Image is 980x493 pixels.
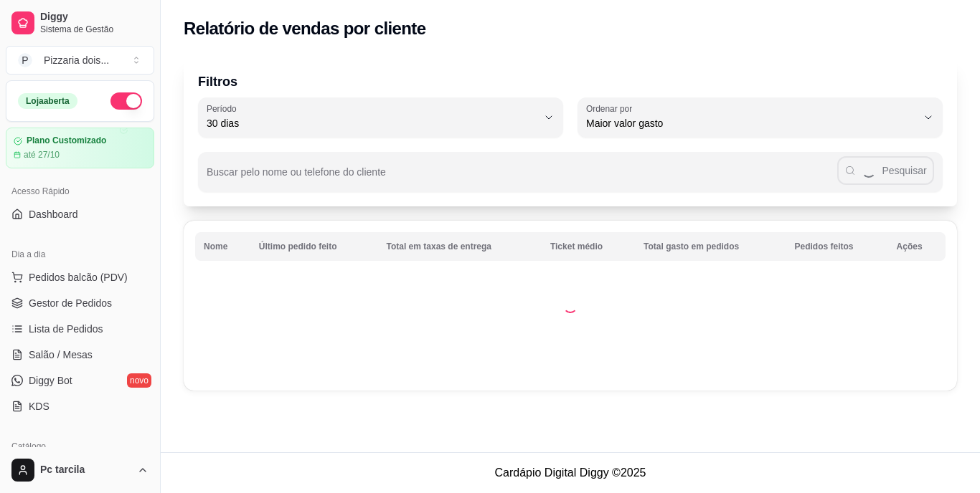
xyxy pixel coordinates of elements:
a: Plano Customizadoaté 27/10 [6,128,154,168]
article: até 27/10 [24,149,60,161]
span: Salão / Mesas [29,348,93,362]
button: Ordenar porMaior valor gasto [578,97,943,138]
span: Dashboard [29,207,78,221]
label: Ordenar por [586,102,637,115]
div: Catálogo [6,435,154,458]
a: Dashboard [6,203,154,226]
span: Pc tarcila [40,464,131,477]
a: DiggySistema de Gestão [6,6,154,40]
span: Maior valor gasto [586,116,917,130]
span: Diggy [40,11,149,24]
footer: Cardápio Digital Diggy © 2025 [161,452,980,493]
button: Alterar Status [110,92,142,110]
button: Pc tarcila [6,453,154,487]
a: KDS [6,395,154,418]
div: Pizzaria dois ... [44,53,109,67]
div: Dia a dia [6,243,154,266]
span: P [18,53,32,67]
div: Loja aberta [18,93,77,109]
button: Pedidos balcão (PDV) [6,266,154,289]
div: Acesso Rápido [6,180,154,203]
article: Plano Customizado [27,135,106,146]
span: Pedidos balcão (PDV) [29,270,128,284]
span: Sistema de Gestão [40,24,149,35]
button: Select a team [6,46,154,75]
input: Buscar pelo nome ou telefone do cliente [207,171,837,185]
label: Período [207,102,241,115]
span: KDS [29,399,50,413]
h2: Relatório de vendas por cliente [184,17,426,40]
a: Diggy Botnovo [6,369,154,392]
span: Lista de Pedidos [29,322,103,336]
span: 30 dias [207,116,537,130]
p: Filtros [198,72,943,92]
span: Gestor de Pedidos [29,296,112,310]
a: Gestor de Pedidos [6,292,154,315]
a: Lista de Pedidos [6,317,154,340]
span: Diggy Bot [29,373,72,388]
a: Salão / Mesas [6,343,154,366]
div: Loading [563,299,578,313]
button: Período30 dias [198,97,563,138]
